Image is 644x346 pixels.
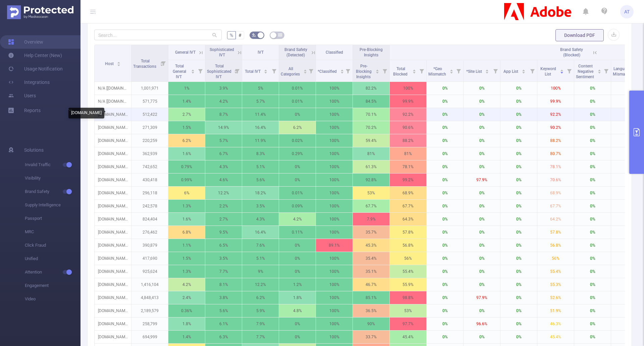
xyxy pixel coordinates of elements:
p: [DOMAIN_NAME] [95,147,131,160]
i: icon: caret-down [117,63,121,65]
p: 0% [574,82,611,95]
p: 1.6% [168,213,205,226]
span: Classified [326,50,343,55]
i: icon: table [278,33,282,37]
p: 0% [574,213,611,226]
i: Filter menu [196,60,205,82]
p: 0% [279,160,316,173]
p: 0% [500,213,537,226]
i: icon: caret-down [522,71,525,73]
span: Solutions [24,143,44,157]
i: icon: caret-down [303,71,307,73]
p: 8.7% [205,108,242,121]
p: 0% [500,82,537,95]
p: 0% [427,213,463,226]
p: 0% [427,187,463,199]
p: 100% [316,95,353,108]
p: 0% [427,160,463,173]
p: 296,118 [131,187,168,199]
p: 0% [500,95,537,108]
p: 100% [316,147,353,160]
p: 0.11% [279,226,316,239]
i: icon: caret-down [597,71,601,73]
span: Brand Safety (Blocked) [560,47,583,57]
p: 84.5% [353,95,389,108]
span: Total General IVT [173,64,186,79]
i: Filter menu [232,60,242,82]
p: 0% [464,108,500,121]
p: 1.5% [168,252,205,265]
p: 92.8% [353,174,389,186]
p: 3.5% [242,200,279,212]
p: 99.9% [390,95,426,108]
p: 70.1% [353,108,389,121]
span: % [230,33,233,38]
p: 100% [390,82,426,95]
i: Filter menu [454,60,463,82]
p: 64.3% [390,213,426,226]
p: 7.9% [353,213,389,226]
p: 5.6% [242,174,279,186]
p: 8.3% [242,147,279,160]
p: 12.2% [205,187,242,199]
p: 0% [427,108,463,121]
p: [DOMAIN_NAME] [95,213,131,226]
span: Pre-Blocking Insights [356,64,372,79]
p: 390,879 [131,239,168,252]
p: 0% [574,108,611,121]
p: 824,404 [131,213,168,226]
p: 742,652 [131,160,168,173]
p: 80.7% [537,147,574,160]
p: 0.01% [279,82,316,95]
p: 53% [353,187,389,199]
div: Sort [597,68,601,72]
p: 3.5% [205,252,242,265]
p: 68.9% [390,187,426,199]
p: 6.7% [205,147,242,160]
p: 0% [574,160,611,173]
p: 0% [574,226,611,239]
p: 0% [500,239,537,252]
p: [DOMAIN_NAME] [95,200,131,212]
span: *Site List [466,69,483,74]
p: 4.2% [279,213,316,226]
span: Visibility [25,171,80,185]
p: 0.99% [168,174,205,186]
span: Total Transactions [133,59,157,69]
p: [DOMAIN_NAME] [95,121,131,134]
p: 100% [316,187,353,199]
p: 67.7% [537,200,574,212]
p: 1% [168,82,205,95]
p: [DOMAIN_NAME] [95,252,131,265]
span: Reports [24,108,41,113]
p: 92.2% [390,108,426,121]
p: 0.01% [279,187,316,199]
span: Unified [25,252,80,265]
p: 0% [574,200,611,212]
p: N/A [[DOMAIN_NAME]] ([DOMAIN_NAME]) [95,82,131,95]
p: N/A [[DOMAIN_NAME]] ([DOMAIN_NAME]) [95,95,131,108]
p: 0% [464,95,500,108]
p: 3.9% [205,82,242,95]
span: Host [105,61,115,66]
p: 88.2% [390,134,426,147]
p: 0% [500,160,537,173]
p: 271,309 [131,121,168,134]
p: 11.9% [242,134,279,147]
span: All Categories [281,66,301,77]
i: Filter menu [306,60,316,82]
p: 7.6% [242,239,279,252]
a: Overview [8,35,43,49]
span: Sophisticated IVT [210,47,234,57]
a: Reports [24,104,41,117]
i: icon: caret-up [485,68,489,70]
p: 0% [500,121,537,134]
p: 61.3% [353,160,389,173]
span: Click Fraud [25,239,80,252]
p: 0% [464,121,500,134]
p: 2.7% [205,213,242,226]
p: 97.9% [464,174,500,186]
p: 90.2% [537,121,574,134]
p: 430,418 [131,174,168,186]
p: 81% [353,147,389,160]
